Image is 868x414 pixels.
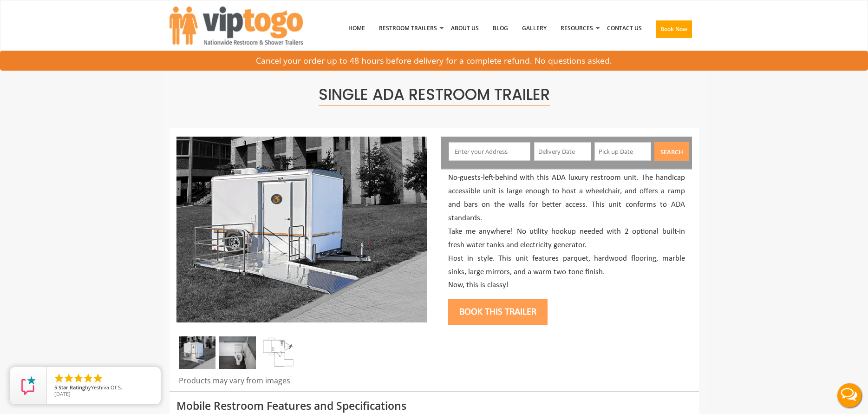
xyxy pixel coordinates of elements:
button: Live Chat [831,377,868,414]
li:  [83,373,94,384]
li:  [53,373,65,384]
input: Enter your Address [449,142,530,161]
p: No-guests-left-behind with this ADA luxury restroom unit. The handicap accessible unit is large e... [448,171,685,292]
button: Search [654,142,689,161]
a: Restroom Trailers [372,4,444,53]
li:  [92,373,104,384]
img: Review Rating [19,376,38,395]
a: Blog [486,4,515,53]
img: Single ADA Inside-min [219,336,256,369]
span: Single ADA Restroom Trailer [319,84,550,106]
button: Book Now [656,20,692,38]
li:  [63,373,74,384]
input: Delivery Date [534,142,591,161]
span: [DATE] [54,390,71,397]
button: Book this trailer [448,299,548,325]
span: Star Rating [59,384,85,391]
li:  [73,373,84,384]
a: Contact Us [600,4,649,53]
a: Book Now [649,4,699,58]
a: Home [341,4,372,53]
img: VIPTOGO [170,7,303,45]
a: Resources [554,4,600,53]
img: Single ADA [176,137,427,322]
a: About Us [444,4,486,53]
span: 5 [54,384,57,391]
img: Single ADA plan [260,336,297,369]
span: Yeshiva Of S. [91,384,122,391]
span: by [54,385,153,391]
div: Products may vary from images [176,375,427,391]
input: Pick up Date [594,142,652,161]
h3: Mobile Restroom Features and Specifications [176,400,692,412]
img: Single ADA [179,336,215,369]
a: Gallery [515,4,554,53]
